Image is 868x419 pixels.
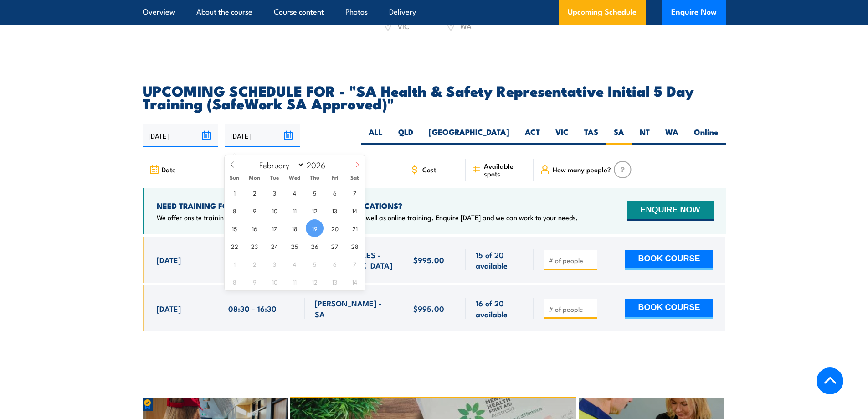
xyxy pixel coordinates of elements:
[265,175,285,181] span: Tue
[157,213,578,222] p: We offer onsite training, training at our centres, multisite solutions as well as online training...
[326,184,344,202] span: February 6, 2026
[325,175,345,181] span: Fri
[305,175,325,181] span: Thu
[266,202,283,219] span: February 10, 2026
[549,256,594,265] input: # of people
[246,219,263,237] span: February 16, 2026
[286,255,303,273] span: March 4, 2026
[548,127,576,145] label: VIC
[226,255,243,273] span: March 1, 2026
[246,184,263,202] span: February 2, 2026
[476,298,524,319] span: 16 of 20 available
[326,219,344,237] span: February 20, 2026
[484,162,527,177] span: Available spots
[285,175,305,181] span: Wed
[306,237,324,255] span: February 26, 2026
[246,273,263,290] span: March 9, 2026
[326,202,344,219] span: February 13, 2026
[413,303,444,314] span: $995.00
[326,273,344,290] span: March 13, 2026
[226,237,243,255] span: February 22, 2026
[657,127,686,145] label: WA
[553,166,611,173] span: How many people?
[306,219,324,237] span: February 19, 2026
[413,254,444,265] span: $995.00
[306,255,324,273] span: March 5, 2026
[143,84,726,109] h2: UPCOMING SCHEDULE FOR - "SA Health & Safety Representative Initial 5 Day Training (SafeWork SA Ap...
[266,219,283,237] span: February 17, 2026
[143,124,218,147] input: From date
[422,166,436,173] span: Cost
[476,249,524,271] span: 15 of 20 available
[157,303,181,314] span: [DATE]
[157,201,578,211] h4: NEED TRAINING FOR LARGER GROUPS OR MULTIPLE LOCATIONS?
[632,127,657,145] label: NT
[266,273,283,290] span: March 10, 2026
[266,255,283,273] span: March 3, 2026
[286,184,303,202] span: February 4, 2026
[162,166,176,173] span: Date
[246,202,263,219] span: February 9, 2026
[517,127,548,145] label: ACT
[286,273,303,290] span: March 11, 2026
[246,237,263,255] span: February 23, 2026
[346,202,364,219] span: February 14, 2026
[226,184,243,202] span: February 1, 2026
[326,237,344,255] span: February 27, 2026
[226,273,243,290] span: March 8, 2026
[315,298,393,319] span: [PERSON_NAME] - SA
[346,273,364,290] span: March 14, 2026
[549,305,594,314] input: # of people
[326,255,344,273] span: March 6, 2026
[157,254,181,265] span: [DATE]
[346,219,364,237] span: February 21, 2026
[346,184,364,202] span: February 7, 2026
[266,237,283,255] span: February 24, 2026
[286,202,303,219] span: February 11, 2026
[286,237,303,255] span: February 25, 2026
[345,175,365,181] span: Sat
[346,255,364,273] span: March 7, 2026
[390,127,421,145] label: QLD
[627,201,713,221] button: ENQUIRE NOW
[226,202,243,219] span: February 8, 2026
[225,124,300,147] input: To date
[625,250,713,270] button: BOOK COURSE
[255,159,304,171] select: Month
[245,175,265,181] span: Mon
[625,299,713,319] button: BOOK COURSE
[266,184,283,202] span: February 3, 2026
[361,127,390,145] label: ALL
[286,219,303,237] span: February 18, 2026
[346,237,364,255] span: February 28, 2026
[304,159,334,170] input: Year
[686,127,726,145] label: Online
[246,255,263,273] span: March 2, 2026
[306,184,324,202] span: February 5, 2026
[228,303,277,314] span: 08:30 - 16:30
[576,127,606,145] label: TAS
[306,273,324,290] span: March 12, 2026
[226,219,243,237] span: February 15, 2026
[606,127,632,145] label: SA
[421,127,517,145] label: [GEOGRAPHIC_DATA]
[225,175,245,181] span: Sun
[306,202,324,219] span: February 12, 2026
